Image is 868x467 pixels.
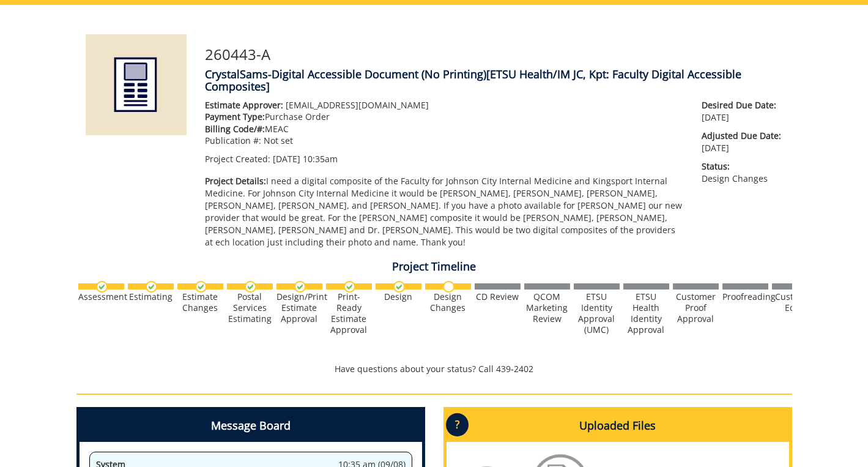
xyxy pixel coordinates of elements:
div: Proofreading [722,291,768,302]
span: Estimate Approver: [205,99,283,111]
div: QCOM Marketing Review [524,291,570,324]
h3: 260443-A [205,47,783,62]
img: checkmark [344,281,355,293]
div: Print-Ready Estimate Approval [326,291,372,335]
span: [DATE] 10:35am [273,153,338,165]
p: [DATE] [702,99,782,124]
p: [EMAIL_ADDRESS][DOMAIN_NAME] [205,99,684,111]
p: I need a digital composite of the Faculty for Johnson City Internal Medicine and Kingsport Intern... [205,175,684,248]
div: Postal Services Estimating [227,291,273,324]
p: Purchase Order [205,111,684,123]
span: [ETSU Health/IM JC, Kpt: Faculty Digital Accessible Composites] [205,67,741,94]
div: Customer Proof Approval [673,291,719,324]
h4: Message Board [80,410,422,442]
h4: Project Timeline [76,261,792,273]
img: Product featured image [86,34,187,135]
img: checkmark [294,281,306,293]
div: Design Changes [425,291,471,313]
h4: CrystalSams-Digital Accessible Document (No Printing) [205,69,783,93]
div: CD Review [475,291,521,302]
p: Have questions about your status? Call 439-2402 [76,363,792,375]
p: ? [446,413,469,436]
div: Estimate Changes [177,291,223,313]
span: Publication #: [205,135,261,146]
img: checkmark [195,281,207,293]
span: Status: [702,160,782,173]
span: Project Details: [205,175,266,187]
span: Billing Code/#: [205,123,265,135]
h4: Uploaded Files [447,410,789,442]
p: Design Changes [702,160,782,185]
div: Design/Print Estimate Approval [276,291,322,324]
p: MEAC [205,123,684,135]
p: [DATE] [702,130,782,154]
span: Project Created: [205,153,270,165]
img: checkmark [245,281,256,293]
span: Desired Due Date: [702,99,782,111]
span: Adjusted Due Date: [702,130,782,142]
span: Not set [264,135,293,146]
img: no [443,281,454,293]
div: Customer Edits [772,291,818,313]
span: Payment Type: [205,111,265,122]
div: ETSU Health Identity Approval [623,291,669,335]
div: Estimating [128,291,174,302]
img: checkmark [393,281,405,293]
img: checkmark [96,281,108,293]
div: Design [376,291,421,302]
img: checkmark [146,281,157,293]
div: Assessment [78,291,124,302]
div: ETSU Identity Approval (UMC) [574,291,620,335]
